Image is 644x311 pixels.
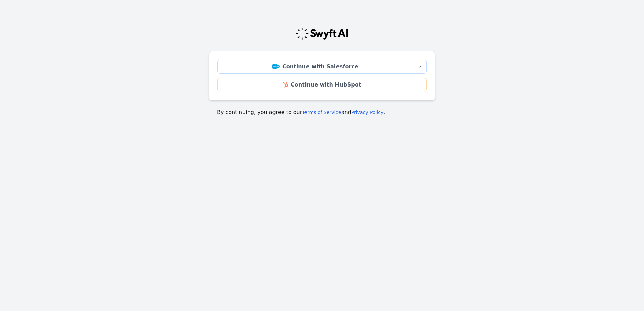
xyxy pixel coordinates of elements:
[217,78,427,92] a: Continue with HubSpot
[295,27,349,40] img: Swyft Logo
[302,110,341,115] a: Terms of Service
[272,64,280,69] img: Salesforce
[217,108,427,116] p: By continuing, you agree to our and .
[351,110,383,115] a: Privacy Policy
[283,82,288,88] img: HubSpot
[217,60,413,74] a: Continue with Salesforce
